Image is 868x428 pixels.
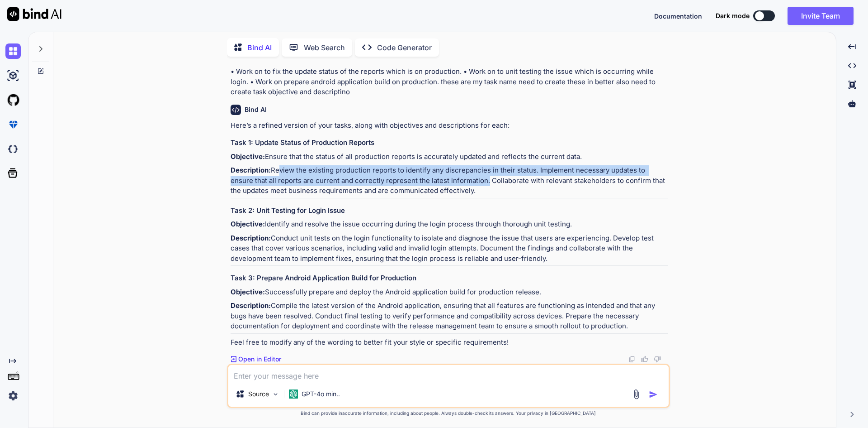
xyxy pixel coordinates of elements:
[377,42,432,53] p: Code Generator
[289,390,298,399] img: GPT-4o mini
[631,389,642,399] img: attachment
[231,165,668,196] p: Review the existing production reports to identify any discrepancies in their status. Implement n...
[247,42,272,53] p: Bind AI
[231,120,668,131] p: Here’s a refined version of your tasks, along with objectives and descriptions for each:
[231,301,271,310] strong: Description:
[245,105,267,114] h6: Bind AI
[654,12,702,20] span: Documentation
[231,233,668,264] p: Conduct unit tests on the login functionality to isolate and diagnose the issue that users are ex...
[5,68,21,83] img: ai-studio
[5,388,21,404] img: settings
[304,42,345,53] p: Web Search
[641,356,648,363] img: like
[5,117,21,132] img: premium
[5,141,21,157] img: darkCloudIdeIcon
[231,287,668,298] p: Successfully prepare and deploy the Android application build for production release.
[649,390,658,399] img: icon
[227,410,670,417] p: Bind can provide inaccurate information, including about people. Always double-check its answers....
[716,11,750,20] span: Dark mode
[231,337,668,348] p: Feel free to modify any of the wording to better fit your style or specific requirements!
[7,7,61,21] img: Bind AI
[231,152,265,161] strong: Objective:
[302,390,340,399] p: GPT-4o min..
[231,219,668,230] p: Identify and resolve the issue occurring during the login process through thorough unit testing.
[248,390,269,399] p: Source
[231,234,271,242] strong: Description:
[231,301,668,332] p: Compile the latest version of the Android application, ensuring that all features are functioning...
[654,11,702,21] button: Documentation
[788,7,854,25] button: Invite Team
[5,43,21,59] img: chat
[654,356,661,363] img: dislike
[238,355,281,364] p: Open in Editor
[231,67,668,97] p: • Work on to fix the update status of the reports which is on production. • Work on to unit testi...
[231,206,668,216] h3: Task 2: Unit Testing for Login Issue
[231,152,668,162] p: Ensure that the status of all production reports is accurately updated and reflects the current d...
[272,390,279,398] img: Pick Models
[231,288,265,296] strong: Objective:
[231,138,668,148] h3: Task 1: Update Status of Production Reports
[5,92,21,108] img: githubLight
[231,273,668,284] h3: Task 3: Prepare Android Application Build for Production
[231,220,265,228] strong: Objective:
[231,166,271,174] strong: Description:
[628,356,636,363] img: copy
